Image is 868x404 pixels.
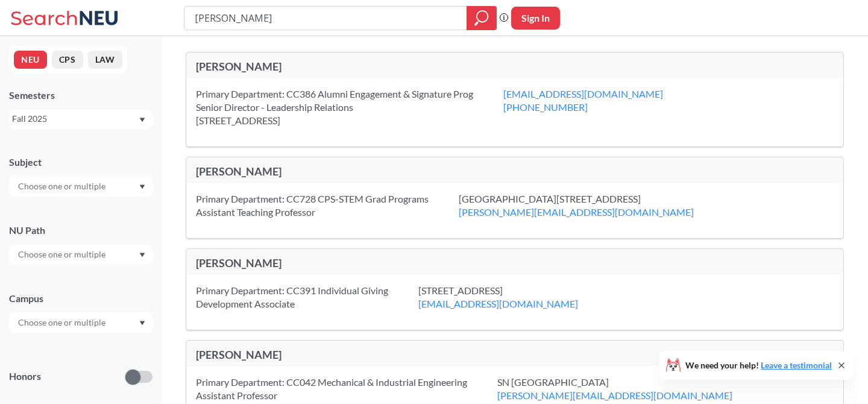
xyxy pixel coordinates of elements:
[196,192,459,219] div: Primary Department: CC728 CPS-STEM Grad Programs Assistant Teaching Professor
[9,109,153,128] div: Fall 2025Dropdown arrow
[467,6,497,30] div: magnifying glass
[497,376,763,402] div: SN [GEOGRAPHIC_DATA]
[9,244,153,265] div: Dropdown arrow
[196,284,418,311] div: Primary Department: CC391 Individual Giving Development Associate
[474,10,489,27] svg: magnifying glass
[196,376,497,402] div: Primary Department: CC042 Mechanical & Industrial Engineering Assistant Professor
[511,7,560,30] button: Sign In
[418,284,608,311] div: [STREET_ADDRESS]
[418,298,578,309] a: [EMAIL_ADDRESS][DOMAIN_NAME]
[685,361,832,370] span: We need your help!
[52,51,83,69] button: CPS
[196,60,515,73] div: [PERSON_NAME]
[139,185,145,189] svg: Dropdown arrow
[503,88,663,99] a: [EMAIL_ADDRESS][DOMAIN_NAME]
[196,256,515,270] div: [PERSON_NAME]
[9,370,41,383] p: Honors
[12,315,113,330] input: Choose one or multiple
[497,390,732,401] a: [PERSON_NAME][EMAIL_ADDRESS][DOMAIN_NAME]
[193,8,458,28] input: Class, professor, course number, "phrase"
[503,101,588,113] a: [PHONE_NUMBER]
[12,247,113,262] input: Choose one or multiple
[9,224,153,237] div: NU Path
[9,89,153,102] div: Semesters
[9,312,153,333] div: Dropdown arrow
[12,112,138,125] div: Fall 2025
[9,156,153,169] div: Subject
[459,192,724,219] div: [GEOGRAPHIC_DATA][STREET_ADDRESS]
[14,51,47,69] button: NEU
[196,165,515,178] div: [PERSON_NAME]
[139,253,145,257] svg: Dropdown arrow
[196,87,503,127] div: Primary Department: CC386 Alumni Engagement & Signature Prog Senior Director - Leadership Relatio...
[196,348,515,361] div: [PERSON_NAME]
[88,51,122,69] button: LAW
[9,292,153,305] div: Campus
[761,360,832,370] a: Leave a testimonial
[139,118,145,122] svg: Dropdown arrow
[139,321,145,326] svg: Dropdown arrow
[459,206,694,218] a: [PERSON_NAME][EMAIL_ADDRESS][DOMAIN_NAME]
[12,179,113,194] input: Choose one or multiple
[9,176,153,197] div: Dropdown arrow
